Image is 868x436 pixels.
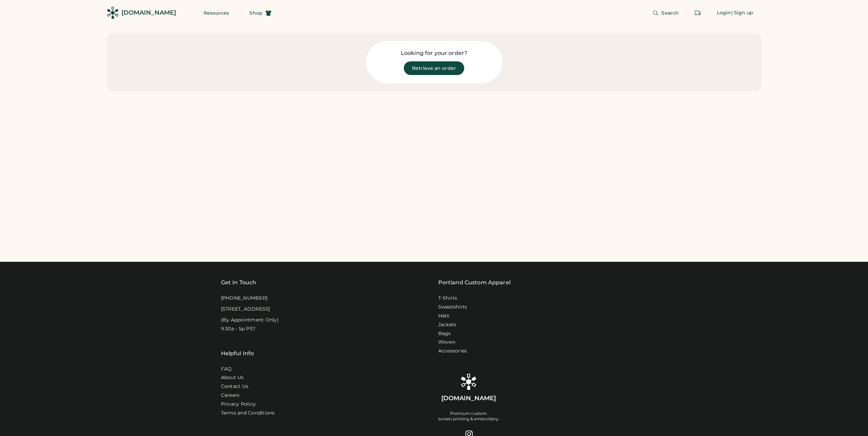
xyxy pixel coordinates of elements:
[438,295,457,302] a: T-Shirts
[221,317,279,324] div: (By Appointment Only)
[221,401,256,408] a: Privacy Policy
[438,411,499,422] div: Premium custom screen printing & embroidery.
[644,6,687,20] button: Search
[691,6,705,20] button: Retrieve an order
[438,339,455,346] a: Woven
[438,330,451,337] a: Bags
[221,392,240,399] a: Careers
[438,313,450,319] a: Hats
[221,306,270,313] div: [STREET_ADDRESS]
[195,6,237,20] button: Resources
[717,10,731,16] div: Login
[221,279,256,287] div: Get In Touch
[404,61,464,75] button: Retrieve an order
[107,7,119,19] img: Rendered Logo - Screens
[438,348,467,355] a: Accessories
[401,49,467,57] div: Looking for your order?
[438,321,457,328] a: Jackets
[221,410,275,417] div: Terms and Conditions
[221,374,244,381] a: About Us
[221,295,268,302] div: [PHONE_NUMBER]
[221,383,249,390] a: Contact Us
[249,11,262,15] span: Shop
[731,10,753,16] div: | Sign up
[221,349,254,358] div: Helpful Info
[438,304,467,311] a: Sweatshirts
[661,11,679,15] span: Search
[460,374,477,390] img: Rendered Logo - Screens
[221,326,256,332] div: 9:30a - 5p PST
[441,394,496,403] div: [DOMAIN_NAME]
[221,366,232,373] a: FAQ
[438,279,511,287] a: Portland Custom Apparel
[121,9,176,17] div: [DOMAIN_NAME]
[241,6,279,20] button: Shop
